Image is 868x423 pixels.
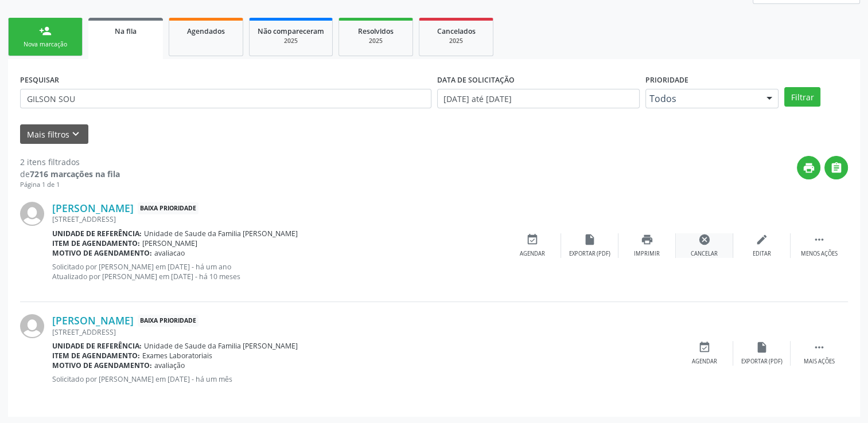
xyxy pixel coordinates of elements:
[52,351,140,361] b: Item de agendamento:
[797,156,820,179] button: print
[20,180,120,190] div: Página 1 de 1
[52,214,504,224] div: [STREET_ADDRESS]
[20,124,88,144] button: Mais filtroskeyboard_arrow_down
[52,361,152,370] b: Motivo de agendamento:
[691,250,718,258] div: Cancelar
[645,71,688,89] label: Prioridade
[52,327,676,337] div: [STREET_ADDRESS]
[437,71,515,89] label: DATA DE SOLICITAÇÃO
[52,341,142,351] b: Unidade de referência:
[756,233,768,246] i: edit
[358,26,394,36] span: Resolvidos
[520,250,545,258] div: Agendar
[138,202,198,214] span: Baixa Prioridade
[698,341,711,354] i: event_available
[692,358,717,366] div: Agendar
[144,229,298,238] span: Unidade de Saude da Familia [PERSON_NAME]
[20,89,431,108] input: Nome, CNS
[813,233,826,246] i: 
[20,168,120,180] div: de
[641,233,653,246] i: print
[753,250,771,258] div: Editar
[258,26,324,36] span: Não compareceram
[20,71,59,89] label: PESQUISAR
[824,156,848,179] button: 
[142,351,212,361] span: Exames Laboratoriais
[813,341,826,354] i: 
[784,87,820,107] button: Filtrar
[52,374,676,384] p: Solicitado por [PERSON_NAME] em [DATE] - há um mês
[154,361,185,370] span: avaliação
[115,26,137,36] span: Na fila
[756,341,768,354] i: insert_drive_file
[20,156,120,168] div: 2 itens filtrados
[803,162,815,174] i: print
[17,40,74,49] div: Nova marcação
[427,37,485,45] div: 2025
[138,315,198,327] span: Baixa Prioridade
[804,358,835,366] div: Mais ações
[20,314,44,338] img: img
[569,250,610,258] div: Exportar (PDF)
[142,238,197,248] span: [PERSON_NAME]
[52,314,134,327] a: [PERSON_NAME]
[30,169,120,179] strong: 7216 marcações na fila
[52,238,140,248] b: Item de agendamento:
[144,341,298,351] span: Unidade de Saude da Familia [PERSON_NAME]
[52,202,134,214] a: [PERSON_NAME]
[583,233,596,246] i: insert_drive_file
[634,250,660,258] div: Imprimir
[39,25,52,37] div: person_add
[52,262,504,281] p: Solicitado por [PERSON_NAME] em [DATE] - há um ano Atualizado por [PERSON_NAME] em [DATE] - há 10...
[69,128,82,140] i: keyboard_arrow_down
[52,248,152,258] b: Motivo de agendamento:
[801,250,838,258] div: Menos ações
[347,37,404,45] div: 2025
[258,37,324,45] div: 2025
[649,93,755,104] span: Todos
[830,162,843,174] i: 
[698,233,711,246] i: cancel
[20,202,44,226] img: img
[52,229,142,238] b: Unidade de referência:
[187,26,225,36] span: Agendados
[437,89,640,108] input: Selecione um intervalo
[154,248,185,258] span: avaliacao
[741,358,783,366] div: Exportar (PDF)
[526,233,539,246] i: event_available
[437,26,476,36] span: Cancelados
